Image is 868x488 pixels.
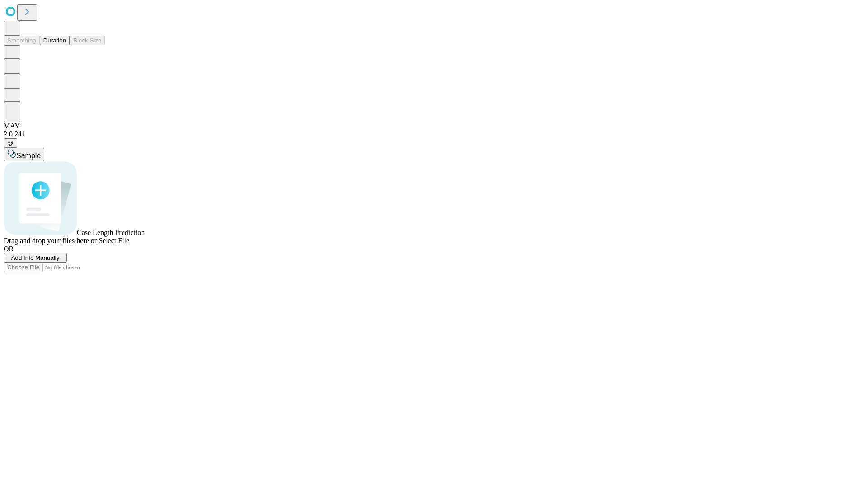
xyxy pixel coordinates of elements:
[70,36,105,45] button: Block Size
[4,237,97,244] span: Drag and drop your files here or
[4,245,14,253] span: OR
[40,36,70,45] button: Duration
[11,254,60,261] span: Add Info Manually
[4,130,864,138] div: 2.0.241
[77,229,145,236] span: Case Length Prediction
[4,138,17,148] button: @
[99,237,129,244] span: Select File
[16,152,41,160] span: Sample
[7,140,14,146] span: @
[4,36,40,45] button: Smoothing
[4,148,44,161] button: Sample
[4,122,864,130] div: MAY
[4,253,67,263] button: Add Info Manually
